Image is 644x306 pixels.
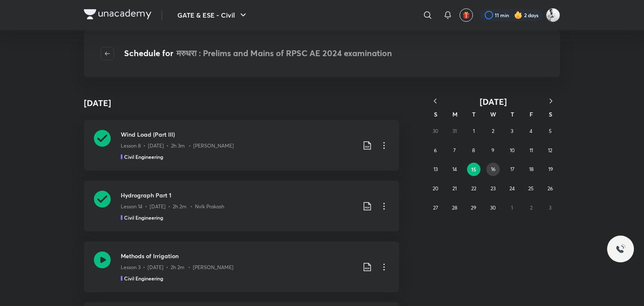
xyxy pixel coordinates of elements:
[121,264,234,271] p: Lesson 3 • [DATE] • 2h 2m • [PERSON_NAME]
[452,185,457,192] abbr: April 21, 2025
[615,244,626,254] img: ttu
[511,128,513,134] abbr: April 3, 2025
[525,144,538,157] button: April 11, 2025
[529,166,534,172] abbr: April 18, 2025
[467,144,480,157] button: April 8, 2025
[505,124,519,138] button: April 3, 2025
[544,163,557,176] button: April 19, 2025
[510,166,514,172] abbr: April 17, 2025
[530,128,532,134] abbr: April 4, 2025
[486,124,500,138] button: April 2, 2025
[452,205,457,211] abbr: April 28, 2025
[448,163,461,176] button: April 14, 2025
[448,182,461,195] button: April 21, 2025
[452,110,457,118] abbr: Monday
[486,182,500,195] button: April 23, 2025
[84,9,151,21] a: Company Logo
[124,153,163,161] h5: Civil Engineering
[491,147,494,153] abbr: April 9, 2025
[548,147,552,153] abbr: April 12, 2025
[525,182,538,195] button: April 25, 2025
[460,8,473,22] button: avatar
[429,182,442,195] button: April 20, 2025
[511,110,514,118] abbr: Thursday
[462,11,470,19] img: avatar
[486,144,500,157] button: April 9, 2025
[549,110,552,118] abbr: Saturday
[433,185,438,192] abbr: April 20, 2025
[480,96,507,107] span: [DATE]
[84,9,151,19] img: Company Logo
[434,110,437,118] abbr: Sunday
[549,128,552,134] abbr: April 5, 2025
[121,203,224,210] p: Lesson 14 • [DATE] • 2h 2m • Nvlk Prakash
[121,130,356,139] h3: Wind Load (Part lll)
[505,182,519,195] button: April 24, 2025
[429,201,442,215] button: April 27, 2025
[509,185,515,192] abbr: April 24, 2025
[467,201,480,215] button: April 29, 2025
[525,163,538,176] button: April 18, 2025
[530,110,533,118] abbr: Friday
[172,7,253,23] button: GATE & ESE - Civil
[453,147,456,153] abbr: April 7, 2025
[491,166,496,172] abbr: April 16, 2025
[471,205,476,211] abbr: April 29, 2025
[486,163,500,176] button: April 16, 2025
[467,124,480,138] button: April 1, 2025
[473,128,475,134] abbr: April 1, 2025
[472,147,475,153] abbr: April 8, 2025
[472,110,475,118] abbr: Tuesday
[492,128,494,134] abbr: April 2, 2025
[121,142,234,150] p: Lesson 8 • [DATE] • 2h 3m • [PERSON_NAME]
[543,182,557,195] button: April 26, 2025
[434,166,438,172] abbr: April 13, 2025
[84,241,399,292] a: Methods of IrrigationLesson 3 • [DATE] • 2h 2m • [PERSON_NAME]Civil Engineering
[124,47,392,60] h4: Schedule for
[514,11,522,19] img: streak
[121,252,356,260] h3: Methods of Irrigation
[429,144,442,157] button: April 6, 2025
[543,124,557,138] button: April 5, 2025
[506,163,519,176] button: April 17, 2025
[525,124,538,138] button: April 4, 2025
[433,205,438,211] abbr: April 27, 2025
[490,110,496,118] abbr: Wednesday
[505,144,519,157] button: April 10, 2025
[471,166,476,173] abbr: April 15, 2025
[486,201,500,215] button: April 30, 2025
[467,182,480,195] button: April 22, 2025
[434,147,437,153] abbr: April 6, 2025
[177,47,392,59] span: मरुधरा : Prelims and Mains of RPSC AE 2024 examination
[84,120,399,171] a: Wind Load (Part lll)Lesson 8 • [DATE] • 2h 3m • [PERSON_NAME]Civil Engineering
[543,144,557,157] button: April 12, 2025
[84,97,111,109] h4: [DATE]
[510,147,514,153] abbr: April 10, 2025
[548,166,553,172] abbr: April 19, 2025
[491,185,496,192] abbr: April 23, 2025
[452,166,457,172] abbr: April 14, 2025
[444,96,542,107] button: [DATE]
[528,185,534,192] abbr: April 25, 2025
[490,205,496,211] abbr: April 30, 2025
[546,8,560,22] img: sveer yadav
[530,147,533,153] abbr: April 11, 2025
[124,275,163,282] h5: Civil Engineering
[448,144,461,157] button: April 7, 2025
[429,163,442,176] button: April 13, 2025
[467,163,480,176] button: April 15, 2025
[124,214,163,221] h5: Civil Engineering
[121,191,356,200] h3: Hydrograph Part 1
[548,185,553,192] abbr: April 26, 2025
[448,201,461,215] button: April 28, 2025
[84,181,399,231] a: Hydrograph Part 1Lesson 14 • [DATE] • 2h 2m • Nvlk PrakashCivil Engineering
[471,185,476,192] abbr: April 22, 2025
